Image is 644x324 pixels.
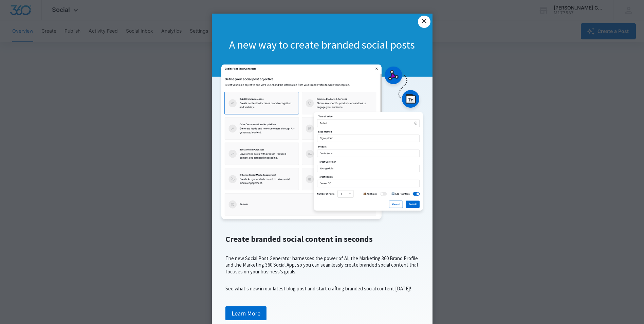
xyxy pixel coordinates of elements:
span: Create branded social content in seconds [225,234,373,244]
a: Learn More [225,306,266,321]
a: Close modal [418,16,430,28]
span: See what's new in our latest blog post and start crafting branded social content [DATE]! [225,285,411,292]
span: The new Social Post Generator harnesses the power of AI, the Marketing 360 Brand Profile and the ... [225,255,419,275]
h1: A new way to create branded social posts [212,38,433,52]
